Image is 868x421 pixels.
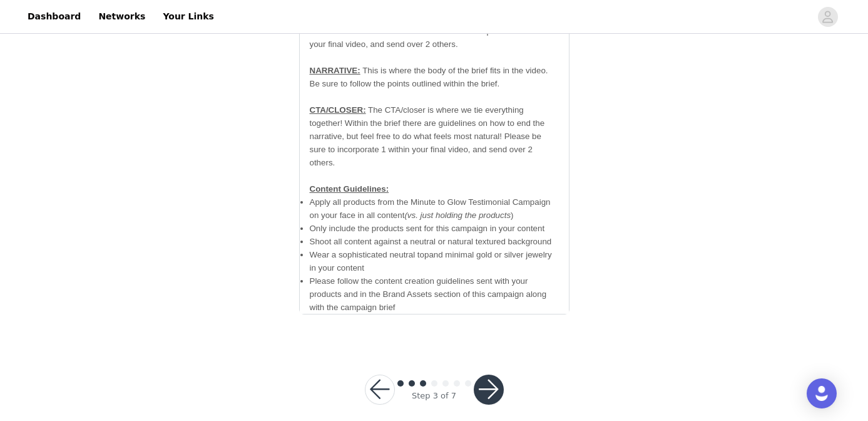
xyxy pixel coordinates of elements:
a: Dashboard [20,3,88,31]
span: CTA/CLOSER: [310,105,366,115]
span: Wear a sophisticated neutral top [310,250,429,259]
span: Please follow the content creation guidelines sent with your products and in the Brand Assets sec... [310,276,547,312]
span: This is where the body of the brief fits in the video. Be sure to follow the points outlined with... [310,66,548,88]
span: The CTA/closer is where we tie everything together! Within the brief there are guidelines on how ... [310,105,545,167]
span: Shoot all content against a neutral or natural textured background [310,237,552,246]
a: Networks [91,3,153,31]
span: ) [407,210,514,220]
em: vs. just holding the products [407,210,511,220]
a: Your Links [155,3,222,31]
span: Only include the products sent for this campaign in your content [310,224,545,233]
div: Step 3 of 7 [412,390,456,402]
div: Open Intercom Messenger [807,378,837,408]
span: Content Guidelines: [310,184,389,194]
em: ( [404,210,407,220]
span: and minimal gold or silver jewelry in your content [310,250,552,273]
div: avatar [822,7,834,27]
span: NARRATIVE: [310,66,360,75]
span: Apply all products from the Minute to Glow Testimonial Campaign on your face in all content [310,197,551,220]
